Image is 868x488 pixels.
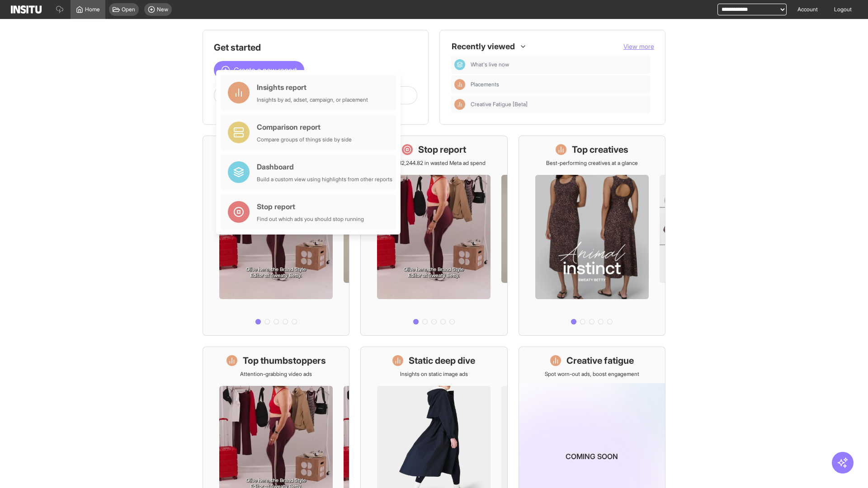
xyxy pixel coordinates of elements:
span: Open [122,6,135,13]
div: Insights [454,79,465,90]
span: Creative Fatigue [Beta] [471,101,528,108]
p: Insights on static image ads [400,371,468,378]
h1: Get started [214,41,417,54]
h1: Top creatives [572,143,628,156]
div: Insights report [257,82,368,93]
h1: Static deep dive [409,354,475,367]
span: What's live now [471,61,647,68]
div: Find out which ads you should stop running [257,216,364,223]
div: Build a custom view using highlights from other reports [257,176,392,183]
a: Stop reportSave £32,244.82 in wasted Meta ad spend [360,136,507,336]
span: New [157,6,168,13]
a: What's live nowSee all active ads instantly [203,136,349,336]
span: Home [85,6,100,13]
span: View more [623,42,654,50]
span: Placements [471,81,499,88]
div: Dashboard [454,59,465,70]
p: Save £32,244.82 in wasted Meta ad spend [382,160,486,167]
span: What's live now [471,61,509,68]
div: Insights by ad, adset, campaign, or placement [257,96,368,103]
div: Compare groups of things side by side [257,136,352,143]
span: Placements [471,81,647,88]
img: Logo [11,5,42,14]
p: Attention-grabbing video ads [240,371,312,378]
span: Creative Fatigue [Beta] [471,101,647,108]
button: Create a new report [214,61,304,79]
div: Dashboard [257,161,392,172]
div: Comparison report [257,122,352,132]
div: Insights [454,99,465,110]
a: Top creativesBest-performing creatives at a glance [519,136,665,336]
span: Create a new report [234,65,297,75]
button: View more [623,42,654,51]
p: Best-performing creatives at a glance [546,160,638,167]
h1: Top thumbstoppers [243,354,326,367]
div: Stop report [257,201,364,212]
h1: Stop report [418,143,466,156]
